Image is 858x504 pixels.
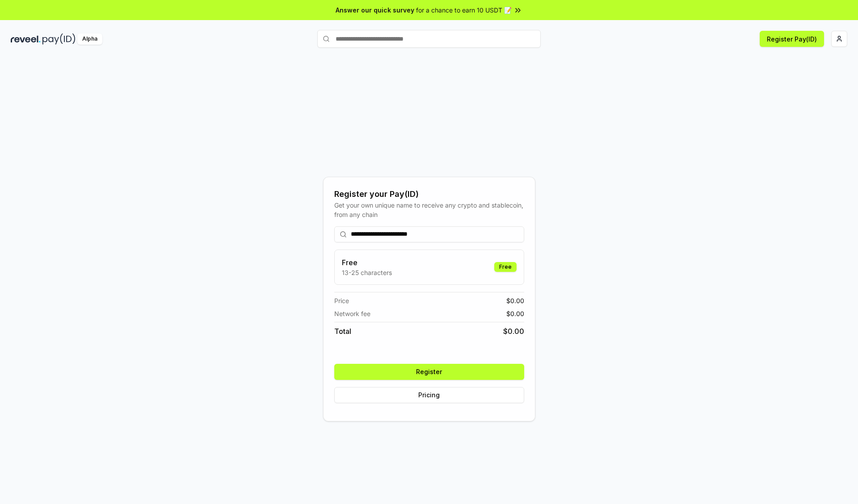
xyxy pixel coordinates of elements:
[760,31,824,47] button: Register Pay(ID)
[334,326,351,337] span: Total
[494,262,517,272] div: Free
[334,364,524,380] button: Register
[342,268,392,277] p: 13-25 characters
[334,200,524,219] div: Get your own unique name to receive any crypto and stablecoin, from any chain
[503,326,524,337] span: $ 0.00
[77,33,102,45] div: Alpha
[334,296,349,305] span: Price
[11,33,41,45] img: reveel_dark
[416,5,512,15] span: for a chance to earn 10 USDT 📝
[506,309,524,318] span: $ 0.00
[334,188,524,200] div: Register your Pay(ID)
[506,296,524,305] span: $ 0.00
[342,257,392,268] h3: Free
[334,387,524,403] button: Pricing
[334,309,370,318] span: Network fee
[336,5,414,15] span: Answer our quick survey
[42,33,76,45] img: pay_id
